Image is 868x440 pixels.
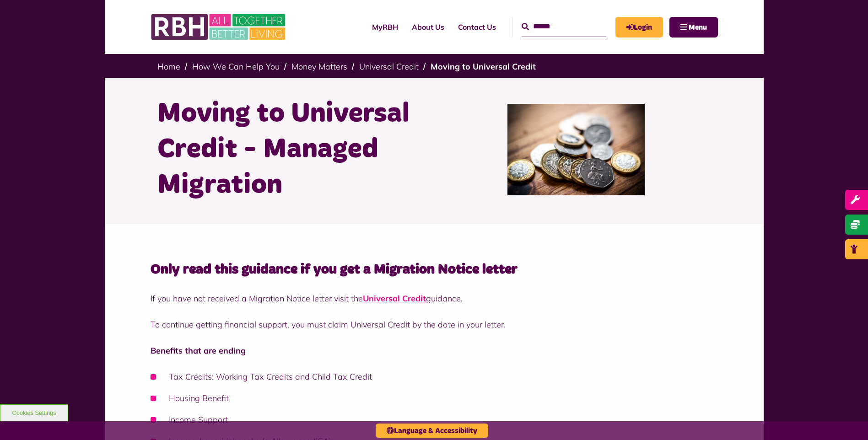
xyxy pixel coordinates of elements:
a: Money Matters [291,61,347,72]
span: Menu [689,24,707,31]
button: Language & Accessibility [376,424,488,438]
p: To continue getting financial support, you must claim Universal Credit by the date in your letter. [151,318,718,331]
a: How We Can Help You [192,61,280,72]
iframe: Netcall Web Assistant for live chat [827,399,868,440]
img: RBH [151,9,288,45]
li: Tax Credits: Working Tax Credits and Child Tax Credit [151,370,718,383]
a: MyRBH [365,15,405,39]
img: Money 2 [507,104,645,195]
a: About Us [405,15,451,39]
strong: Benefits that are ending [151,345,246,356]
p: If you have not received a Migration Notice letter visit the guidance. [151,292,718,305]
li: Income Support [151,413,718,426]
a: Universal Credit [359,61,419,72]
a: Home [157,61,180,72]
button: Navigation [669,17,718,38]
a: Moving to Universal Credit [431,61,536,72]
li: Housing Benefit [151,392,718,404]
h1: Moving to Universal Credit - Managed Migration [157,96,427,203]
a: Contact Us [451,15,503,39]
a: Universal Credit [363,293,426,304]
a: MyRBH [615,17,663,38]
strong: Only read this guidance if you get a Migration Notice letter [151,263,518,276]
